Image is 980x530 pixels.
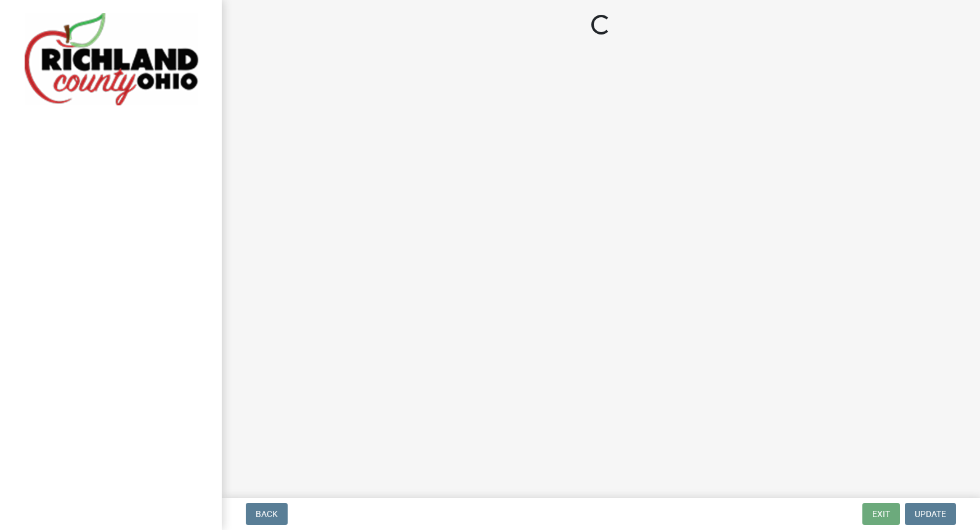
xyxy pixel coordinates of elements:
[246,503,288,525] button: Back
[905,503,956,525] button: Update
[862,503,900,525] button: Exit
[915,509,946,519] span: Update
[256,509,278,519] span: Back
[25,13,198,105] img: Richland County, Ohio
